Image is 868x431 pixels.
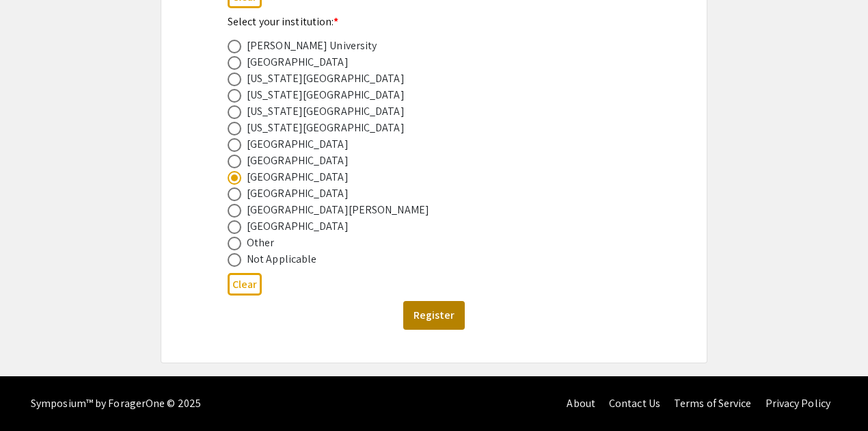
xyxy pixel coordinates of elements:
button: Register [403,301,465,330]
div: [US_STATE][GEOGRAPHIC_DATA] [247,87,405,103]
div: [US_STATE][GEOGRAPHIC_DATA] [247,103,405,120]
div: [GEOGRAPHIC_DATA] [247,169,349,185]
div: Symposium™ by ForagerOne © 2025 [31,376,201,431]
div: [GEOGRAPHIC_DATA] [247,218,349,235]
div: Not Applicable [247,251,316,267]
a: About [567,396,595,410]
div: [GEOGRAPHIC_DATA] [247,54,349,70]
a: Privacy Policy [765,396,830,410]
div: [GEOGRAPHIC_DATA] [247,153,349,169]
div: [US_STATE][GEOGRAPHIC_DATA] [247,70,405,87]
div: [US_STATE][GEOGRAPHIC_DATA] [247,120,405,136]
a: Terms of Service [674,396,752,410]
iframe: Chat [10,369,58,421]
div: [GEOGRAPHIC_DATA] [247,136,349,153]
div: [PERSON_NAME] University [247,38,377,54]
div: [GEOGRAPHIC_DATA][PERSON_NAME] [247,202,429,218]
div: [GEOGRAPHIC_DATA] [247,185,349,202]
mat-label: Select your institution: [228,14,339,29]
a: Contact Us [609,396,660,410]
div: Other [247,235,275,251]
button: Clear [228,273,262,296]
